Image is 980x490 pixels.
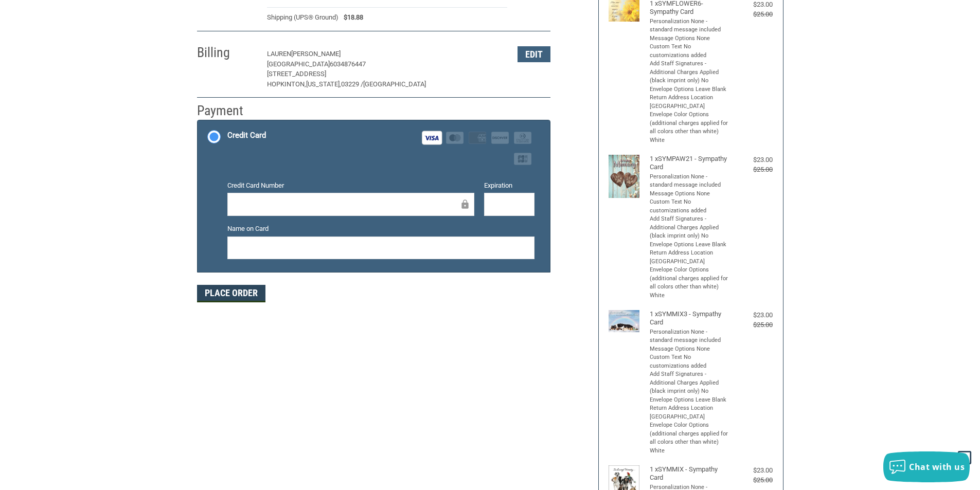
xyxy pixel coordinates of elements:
div: Credit Card [227,127,266,144]
span: [GEOGRAPHIC_DATA] [267,60,330,68]
button: Edit [518,46,550,62]
span: $18.88 [338,12,363,23]
div: $25.00 [732,320,773,330]
li: Envelope Color Options (additional charges applied for all colors other than white) White [650,421,729,455]
label: Name on Card [227,224,534,234]
li: Message Options None [650,190,729,198]
div: $25.00 [732,165,773,175]
div: $23.00 [732,310,773,320]
li: Envelope Options Leave Blank [650,396,729,405]
li: Add Staff Signatures - Additional Charges Applied (black imprint only) No [650,60,729,85]
li: Envelope Options Leave Blank [650,85,729,94]
li: Return Address Location [GEOGRAPHIC_DATA] [650,404,729,421]
li: Custom Text No customizations added [650,43,729,60]
li: Message Options None [650,345,729,354]
span: [STREET_ADDRESS] [267,70,326,78]
li: Add Staff Signatures - Additional Charges Applied (black imprint only) No [650,215,729,241]
h4: 1 x SYMMIX3 - Sympathy Card [650,310,729,327]
li: Personalization None - standard message included [650,328,729,345]
div: $25.00 [732,9,773,20]
li: Envelope Color Options (additional charges applied for all colors other than white) White [650,266,729,300]
li: Message Options None [650,34,729,43]
span: 6034876447 [330,60,366,68]
span: [GEOGRAPHIC_DATA] [363,80,426,88]
button: Chat with us [883,451,970,482]
span: [US_STATE], [306,80,341,88]
span: Hopkinton, [267,80,306,88]
span: Shipping (UPS® Ground) [267,12,338,23]
li: Envelope Color Options (additional charges applied for all colors other than white) White [650,111,729,144]
li: Custom Text No customizations added [650,198,729,215]
li: Envelope Options Leave Blank [650,241,729,249]
li: Add Staff Signatures - Additional Charges Applied (black imprint only) No [650,370,729,396]
span: Lauren [267,50,291,58]
li: Return Address Location [GEOGRAPHIC_DATA] [650,94,729,111]
h2: Payment [197,102,257,119]
button: Place Order [197,285,265,302]
label: Credit Card Number [227,180,474,191]
span: Chat with us [909,461,965,473]
label: Expiration [484,180,534,191]
span: 03229 / [341,80,363,88]
div: $23.00 [732,155,773,165]
li: Personalization None - standard message included [650,173,729,190]
h2: Billing [197,44,257,61]
div: $23.00 [732,465,773,476]
h4: 1 x SYMPAW21 - Sympathy Card [650,155,729,172]
li: Return Address Location [GEOGRAPHIC_DATA] [650,249,729,266]
h4: 1 x SYMMIX - Sympathy Card [650,465,729,482]
li: Personalization None - standard message included [650,17,729,34]
span: [PERSON_NAME] [291,50,341,58]
div: $25.00 [732,475,773,485]
li: Custom Text No customizations added [650,353,729,370]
